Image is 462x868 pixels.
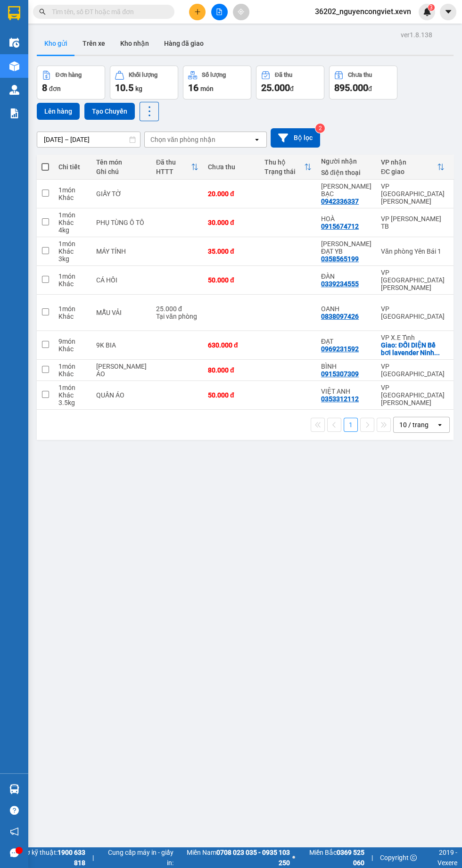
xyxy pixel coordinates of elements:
span: search [39,8,46,15]
div: 50.000 đ [208,276,255,284]
span: ... [434,349,440,356]
div: 630.000 đ [208,341,255,349]
button: Lên hàng [37,103,80,120]
div: 1 món [58,240,87,248]
th: Toggle SortBy [376,155,449,180]
strong: 0369 525 060 [337,849,364,867]
button: Đã thu25.000đ [256,66,324,99]
div: 0358565199 [321,255,359,263]
div: VP [GEOGRAPHIC_DATA] [381,305,445,320]
div: Đã thu [156,158,191,166]
div: Chưa thu [208,163,255,171]
span: Cung cấp máy in - giấy in: [101,847,173,868]
strong: 1900 633 818 [58,849,85,867]
div: 0915307309 [321,370,359,378]
span: ⚪️ [292,856,295,860]
div: Chi tiết [58,163,87,171]
button: Khối lượng10.5kg [110,66,178,99]
span: | [371,852,373,863]
div: Chưa thu [348,72,372,78]
input: Tìm tên, số ĐT hoặc mã đơn [52,7,163,17]
strong: 0708 023 035 - 0935 103 250 [216,849,290,867]
div: Khác [58,370,87,378]
div: MẪU VẢI [96,309,147,316]
div: Khác [58,280,87,288]
div: Khác [58,194,87,201]
div: HOÀ [321,215,371,223]
div: Khác [58,391,87,399]
div: Khác [58,248,87,255]
span: Miền Bắc [297,847,364,868]
div: Trạng thái [264,168,304,175]
div: Khác [58,313,87,320]
button: Số lượng16món [183,66,251,99]
div: 80.000 đ [208,366,255,374]
button: Kho nhận [113,32,157,55]
span: 16 [188,82,198,93]
div: GIẤY TỜ [96,190,147,198]
span: kg [135,85,142,92]
span: 895.000 [334,82,368,93]
button: Chưa thu895.000đ [329,66,397,99]
div: 1 món [58,273,87,280]
button: Hàng đã giao [157,32,211,55]
div: Ghi chú [96,168,147,175]
span: message [10,848,19,857]
div: QUẦN ÁO [96,391,147,399]
div: Người nhận [321,157,371,165]
div: 9 món [58,338,87,345]
span: 10.5 [115,82,133,93]
div: BÌNH [321,363,371,370]
div: 50.000 đ [208,391,255,399]
div: BAO QUẦN ÁO [96,363,147,378]
div: 9K BIA [96,341,147,349]
span: đ [368,85,372,92]
th: Toggle SortBy [260,155,316,180]
div: 0353312112 [321,395,359,403]
span: 25.000 [261,82,290,93]
div: Khối lượng [129,72,157,78]
span: | [92,852,94,863]
div: VP [GEOGRAPHIC_DATA][PERSON_NAME] [381,182,445,205]
div: OANH [321,305,371,313]
span: đơn [49,85,61,92]
div: 25.000 đ [156,305,198,313]
img: warehouse-icon [9,61,19,71]
span: món [200,85,214,92]
div: MÁY TÍNH [96,248,147,255]
input: Select a date range. [37,132,140,147]
span: file-add [216,8,223,15]
div: VIỆT ANH [321,388,371,395]
div: 30.000 đ [208,219,255,226]
img: warehouse-icon [9,784,19,794]
span: copyright [410,854,417,861]
div: VP X.E Tỉnh [381,334,445,341]
div: Đã thu [275,72,292,78]
div: Số lượng [202,72,226,78]
div: ĐC giao [381,168,437,175]
div: 4 kg [58,226,87,234]
sup: 3 [428,4,435,11]
div: VP [GEOGRAPHIC_DATA][PERSON_NAME] [381,269,445,291]
div: 35.000 đ [208,248,255,255]
div: 0339234555 [321,280,359,288]
img: logo-vxr [8,6,20,20]
div: Số điện thoại [321,169,371,176]
div: ĐÀN [321,273,371,280]
div: 0838097426 [321,313,359,320]
span: 8 [42,82,47,93]
span: question-circle [10,806,19,815]
div: Giao: ĐỐI DIỆN Bể bơi lavender Ninh Bình, Trịnh Tú, Ninh Khánh, Ninh Bình, Việt Nam [381,341,445,356]
div: Thu hộ [264,158,304,166]
span: Miền Nam [176,847,290,868]
div: 3 kg [58,255,87,263]
div: VP [PERSON_NAME] TB [381,215,445,230]
div: Văn phòng Yên Bái 1 [381,248,445,255]
span: đ [290,85,294,92]
div: PHỤ TÙNG Ô TÔ [96,219,147,226]
svg: open [436,421,444,429]
div: 3.5 kg [58,399,87,406]
span: notification [10,827,19,836]
div: Tại văn phòng [156,313,198,320]
svg: open [253,136,261,143]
